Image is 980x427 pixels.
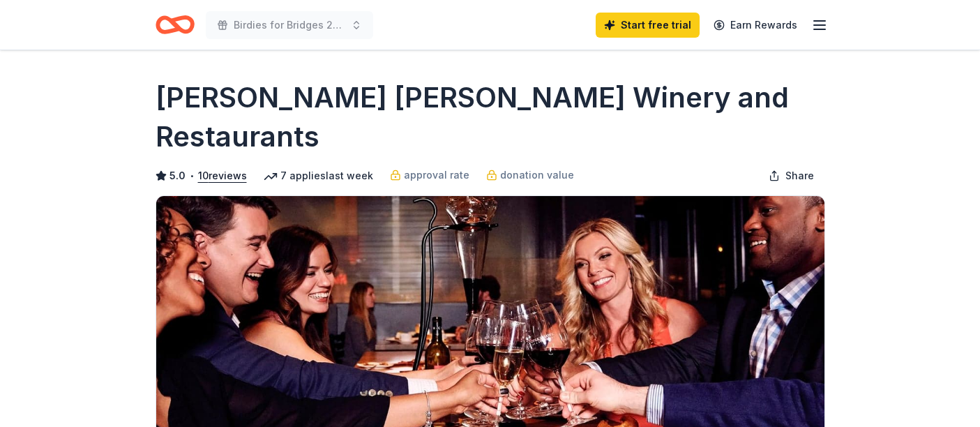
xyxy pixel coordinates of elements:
a: Home [156,8,195,41]
a: Start free trial [596,13,700,38]
a: Earn Rewards [705,13,806,38]
span: • [189,170,194,181]
a: donation value [486,167,574,183]
h1: [PERSON_NAME] [PERSON_NAME] Winery and Restaurants [156,78,825,156]
div: 7 applies last week [264,167,373,184]
span: Share [785,167,814,184]
a: approval rate [390,167,469,183]
span: Birdies for Bridges 2025 [234,17,345,33]
span: 5.0 [169,167,186,184]
button: Birdies for Bridges 2025 [206,11,373,39]
span: donation value [500,167,574,183]
button: 10reviews [198,167,247,184]
button: Share [757,162,825,190]
span: approval rate [404,167,469,183]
